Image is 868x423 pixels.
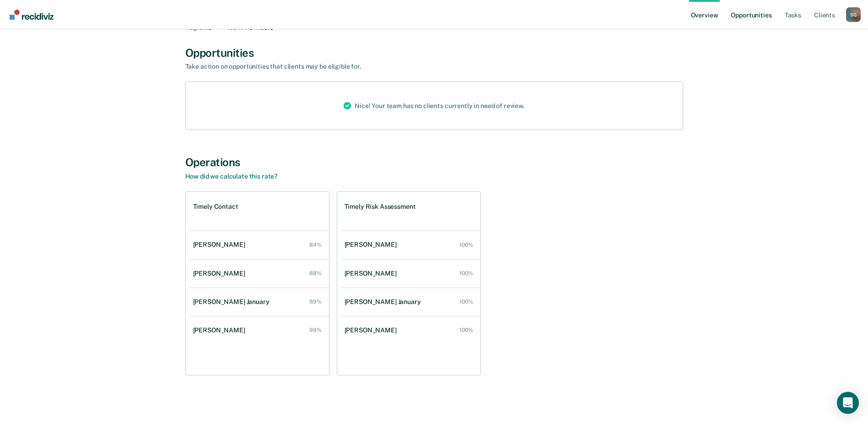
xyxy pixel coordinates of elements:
div: [PERSON_NAME] [193,241,249,249]
a: [PERSON_NAME] 100% [341,232,480,258]
img: Recidiviz [10,10,54,20]
div: 89% [309,298,322,305]
a: [PERSON_NAME] 100% [341,317,480,343]
a: [PERSON_NAME] 84% [189,232,329,258]
div: Nice! Your team has no clients currently in need of review. [336,82,532,130]
a: [PERSON_NAME] 99% [189,317,329,343]
h1: Timely Risk Assessment [345,203,416,211]
div: 100% [459,327,473,333]
div: [PERSON_NAME] [345,241,400,249]
div: [PERSON_NAME] January [193,298,273,306]
div: 100% [459,242,473,248]
span: Team : [226,24,243,31]
div: [PERSON_NAME] [193,326,249,334]
a: [PERSON_NAME] 88% [189,260,329,287]
a: [PERSON_NAME] January 89% [189,289,329,315]
div: 99% [309,327,322,333]
a: How did we calculate this rate? [185,173,278,180]
div: 100% [459,270,473,277]
div: Take action on opportunities that clients may be eligible for. [185,63,506,70]
div: [PERSON_NAME] [345,270,400,277]
h1: Timely Contact [193,203,238,211]
div: 100% [459,298,473,305]
span: Region : [185,24,208,31]
div: [PERSON_NAME] January [345,298,425,306]
a: [PERSON_NAME] January 100% [341,289,480,315]
a: [PERSON_NAME] 100% [341,260,480,287]
div: 84% [309,242,322,248]
div: [PERSON_NAME] [345,326,400,334]
div: 88% [309,270,322,277]
div: S G [846,7,861,22]
div: Operations [185,156,683,169]
div: Opportunities [185,46,683,60]
button: Profile dropdown button [846,7,861,22]
div: Open Intercom Messenger [837,392,859,414]
div: [PERSON_NAME] [193,270,249,277]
